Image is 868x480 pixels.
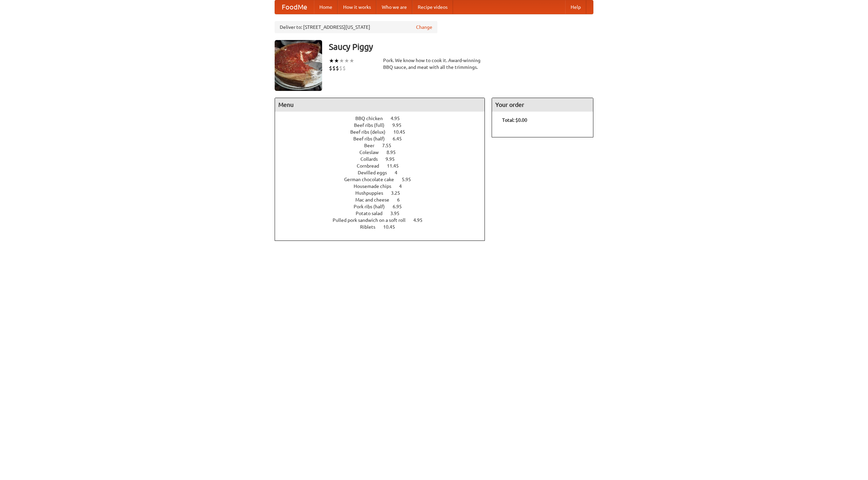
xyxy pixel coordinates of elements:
a: BBQ chicken 4.95 [355,116,412,121]
span: Cornbread [357,163,386,169]
li: ★ [329,57,334,64]
li: $ [339,64,342,72]
span: German chocolate cake [344,177,401,182]
a: Riblets 10.45 [360,224,408,230]
a: Recipe videos [412,0,453,14]
a: Mac and cheese 6 [355,197,412,203]
span: 8.95 [387,150,402,155]
span: Mac and cheese [355,197,396,203]
span: 4 [395,170,404,175]
a: FoodMe [275,0,314,14]
span: 4 [399,184,409,189]
a: Home [314,0,338,14]
li: ★ [334,57,339,64]
h4: Menu [275,98,485,112]
span: 6 [397,197,407,203]
span: 6.95 [393,204,409,209]
a: Potato salad 3.95 [356,211,412,216]
span: 5.95 [402,177,418,182]
span: 3.95 [390,211,406,216]
span: 11.45 [387,163,406,169]
span: Beer [364,143,381,148]
a: Housemade chips 4 [354,184,414,189]
span: 4.95 [391,116,407,121]
span: 10.45 [383,224,402,230]
span: 6.45 [393,136,409,141]
li: ★ [349,57,354,64]
a: Change [416,24,432,31]
span: Collards [360,156,384,162]
span: Beef ribs (delux) [350,129,392,135]
a: Cornbread 11.45 [357,163,411,169]
a: Hushpuppies 3.25 [355,190,413,196]
span: BBQ chicken [355,116,390,121]
span: 9.95 [392,122,408,128]
li: $ [332,64,336,72]
li: $ [336,64,339,72]
span: Beef ribs (half) [353,136,392,141]
img: angular.jpg [275,40,322,91]
span: 9.95 [386,156,401,162]
a: Pork ribs (half) 6.95 [354,204,414,209]
a: Beef ribs (half) 6.45 [353,136,414,141]
span: Hushpuppies [355,190,390,196]
span: Potato salad [356,211,389,216]
span: 3.25 [391,190,407,196]
h3: Saucy Piggy [329,40,593,54]
li: $ [329,64,332,72]
a: Collards 9.95 [360,156,407,162]
a: Coleslaw 8.95 [359,150,408,155]
a: Help [565,0,586,14]
div: Deliver to: [STREET_ADDRESS][US_STATE] [275,21,437,33]
span: 7.55 [382,143,398,148]
a: Beef ribs (delux) 10.45 [350,129,418,135]
h4: Your order [492,98,593,112]
li: $ [342,64,346,72]
span: Pulled pork sandwich on a soft roll [333,217,412,223]
li: ★ [339,57,344,64]
a: How it works [338,0,376,14]
span: Pork ribs (half) [354,204,392,209]
a: Devilled eggs 4 [358,170,410,175]
span: Riblets [360,224,382,230]
span: Coleslaw [359,150,386,155]
a: Who we are [376,0,412,14]
div: Pork. We know how to cook it. Award-winning BBQ sauce, and meat with all the trimmings. [383,57,485,71]
a: Pulled pork sandwich on a soft roll 4.95 [333,217,435,223]
b: Total: $0.00 [502,117,527,123]
span: Beef ribs (full) [354,122,391,128]
a: Beer 7.55 [364,143,404,148]
li: ★ [344,57,349,64]
span: Housemade chips [354,184,398,189]
a: Beef ribs (full) 9.95 [354,122,414,128]
span: 10.45 [393,129,412,135]
span: 4.95 [413,217,429,223]
span: Devilled eggs [358,170,394,175]
a: German chocolate cake 5.95 [344,177,423,182]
